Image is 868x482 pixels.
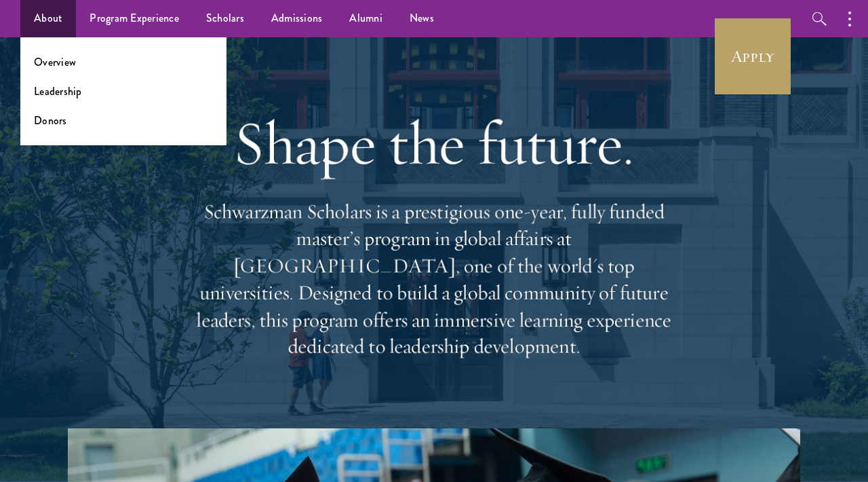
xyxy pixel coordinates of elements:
[190,198,678,360] p: Schwarzman Scholars is a prestigious one-year, fully funded master’s program in global affairs at...
[34,54,76,70] a: Overview
[715,18,791,94] a: Apply
[190,105,678,181] h1: Shape the future.
[34,113,67,128] a: Donors
[34,84,82,99] a: Leadership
